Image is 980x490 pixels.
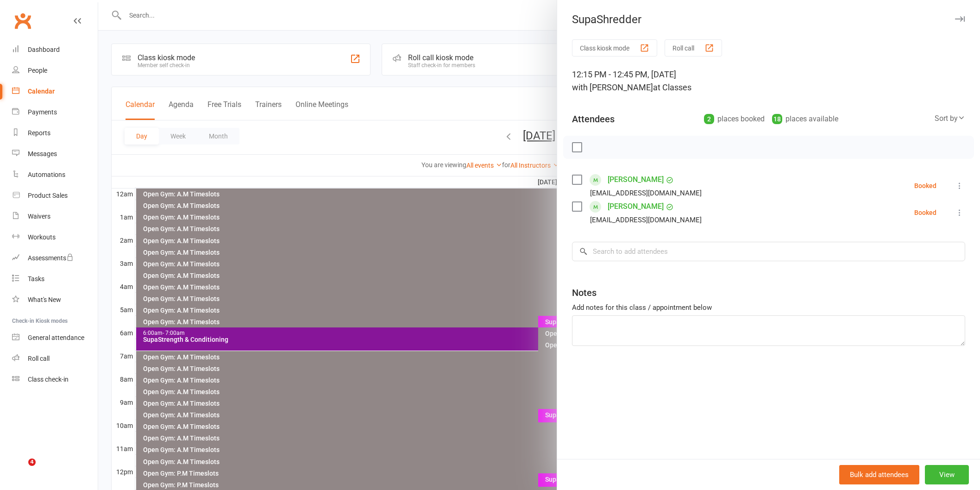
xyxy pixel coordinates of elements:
[12,81,98,102] a: Calendar
[608,199,664,214] a: [PERSON_NAME]
[12,327,98,348] a: General attendance kiosk mode
[28,275,44,283] div: Tasks
[12,206,98,227] a: Waivers
[608,172,664,187] a: [PERSON_NAME]
[839,465,919,484] button: Bulk add attendees
[28,355,50,362] div: Roll call
[914,209,936,216] div: Booked
[12,144,98,164] a: Messages
[572,242,965,261] input: Search to add attendees
[28,459,36,466] span: 4
[935,113,965,125] div: Sort by
[28,376,69,383] div: Class check-in
[28,129,50,137] div: Reports
[590,187,702,199] div: [EMAIL_ADDRESS][DOMAIN_NAME]
[572,286,597,299] div: Notes
[925,465,969,484] button: View
[572,302,965,313] div: Add notes for this class / appointment below
[914,182,936,189] div: Booked
[572,113,615,126] div: Attendees
[12,102,98,123] a: Payments
[772,113,838,126] div: places available
[772,114,782,124] div: 18
[572,82,653,92] span: with [PERSON_NAME]
[12,369,98,390] a: Class kiosk mode
[28,296,61,303] div: What's New
[572,68,965,94] div: 12:15 PM - 12:45 PM, [DATE]
[12,248,98,269] a: Assessments
[572,39,657,57] button: Class kiosk mode
[11,9,34,32] a: Clubworx
[28,88,55,95] div: Calendar
[653,82,691,92] span: at Classes
[12,39,98,60] a: Dashboard
[12,123,98,144] a: Reports
[28,192,68,199] div: Product Sales
[28,108,57,116] div: Payments
[665,39,722,57] button: Roll call
[12,185,98,206] a: Product Sales
[28,233,56,241] div: Workouts
[557,13,980,26] div: SupaShredder
[12,269,98,289] a: Tasks
[12,289,98,310] a: What's New
[12,348,98,369] a: Roll call
[704,114,714,124] div: 2
[590,214,702,226] div: [EMAIL_ADDRESS][DOMAIN_NAME]
[9,459,31,481] iframe: Intercom live chat
[28,213,50,220] div: Waivers
[28,254,74,262] div: Assessments
[28,171,65,178] div: Automations
[28,67,47,74] div: People
[28,46,60,53] div: Dashboard
[12,60,98,81] a: People
[12,164,98,185] a: Automations
[12,227,98,248] a: Workouts
[28,334,84,341] div: General attendance
[28,150,57,157] div: Messages
[704,113,765,126] div: places booked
